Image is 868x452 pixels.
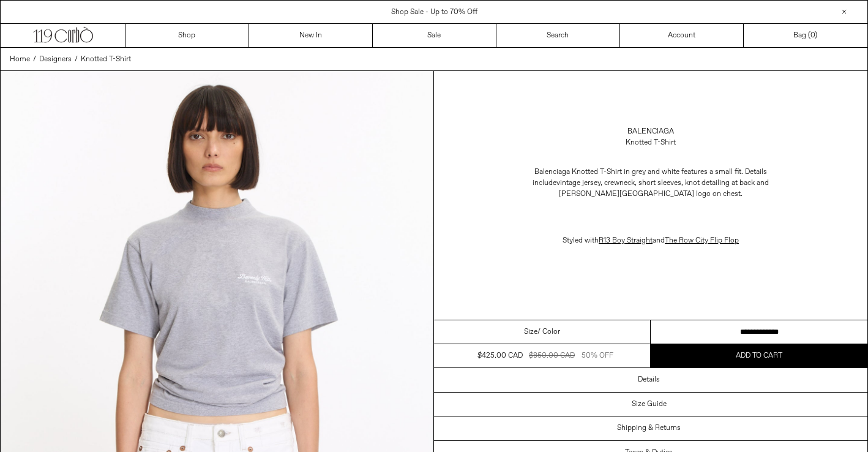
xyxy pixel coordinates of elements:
span: hort sleeves, k [642,178,689,188]
a: Shop [125,24,249,47]
h3: Size Guide [632,400,667,409]
span: vintage jersey, c [556,178,608,188]
span: Knotted T-Shirt [81,55,131,64]
a: Designers [39,54,72,65]
span: / Color [537,326,560,337]
a: Bag () [744,24,867,47]
span: rewneck, s [608,178,642,188]
a: Balenciaga [627,126,674,137]
a: R13 Boy Straight [599,236,653,246]
a: New In [249,24,373,47]
p: Balenciaga Knotted T-Shirt in grey and white features a small fit. Details include [528,160,773,206]
a: Search [496,24,620,47]
span: Size [524,326,537,337]
a: Home [10,54,30,65]
div: $850.00 CAD [529,350,575,361]
h3: Details [638,375,660,384]
div: 50% OFF [582,350,613,361]
span: Home [10,55,30,64]
span: ) [810,30,817,41]
div: $425.00 CAD [477,350,523,361]
a: Shop Sale - Up to 70% Off [391,7,477,17]
span: 0 [810,31,815,40]
a: Knotted T-Shirt [81,54,131,65]
span: / [33,54,36,65]
button: Add to cart [651,344,867,367]
a: Sale [373,24,496,47]
span: Styled with and [563,236,739,246]
h3: Shipping & Returns [617,424,681,432]
span: Designers [39,55,72,64]
a: Account [620,24,744,47]
div: Knotted T-Shirt [626,137,676,148]
span: Add to cart [736,351,782,361]
a: The Row City Flip Flop [665,236,739,246]
span: / [75,54,78,65]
